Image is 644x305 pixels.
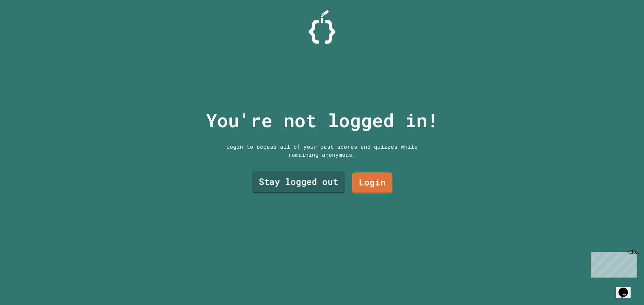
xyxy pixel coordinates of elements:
div: Chat with us now!Close [3,3,46,43]
a: Stay logged out [252,171,345,194]
p: You're not logged in! [206,106,438,134]
iframe: chat widget [616,278,637,298]
div: Login to access all of your past scores and quizzes while remaining anonymous. [221,143,423,159]
img: Logo.svg [309,10,335,44]
iframe: chat widget [588,249,637,278]
a: Login [352,172,392,194]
